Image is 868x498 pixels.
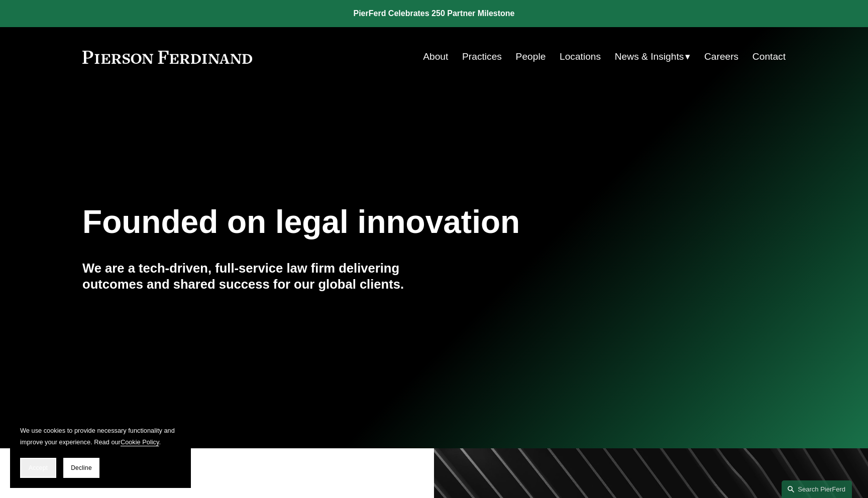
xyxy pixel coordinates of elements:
[10,415,191,488] section: Cookie banner
[516,47,546,66] a: People
[615,47,691,66] a: folder dropdown
[423,47,448,66] a: About
[782,480,852,498] a: Search this site
[29,464,48,471] span: Accept
[615,48,684,66] span: News & Insights
[704,47,738,66] a: Careers
[82,204,669,240] h1: Founded on legal innovation
[82,260,434,293] h4: We are a tech-driven, full-service law firm delivering outcomes and shared success for our global...
[560,47,601,66] a: Locations
[462,47,502,66] a: Practices
[752,47,786,66] a: Contact
[20,458,56,478] button: Accept
[63,458,99,478] button: Decline
[20,425,181,448] p: We use cookies to provide necessary functionality and improve your experience. Read our .
[121,438,159,446] a: Cookie Policy
[71,464,92,471] span: Decline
